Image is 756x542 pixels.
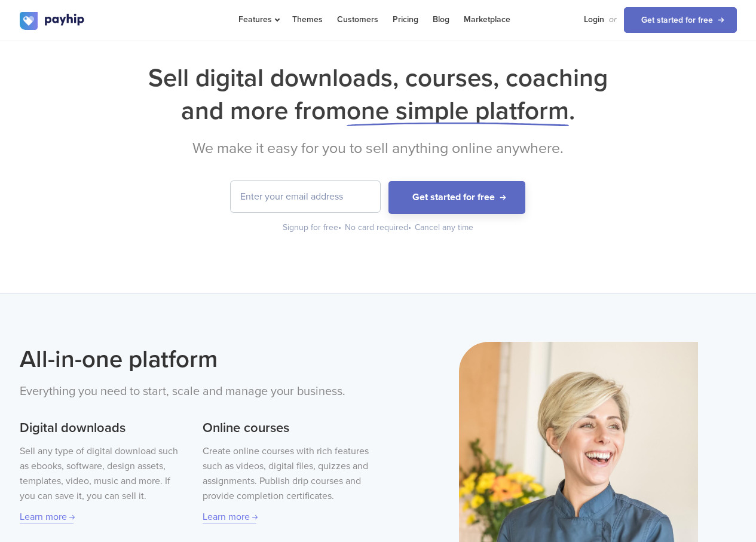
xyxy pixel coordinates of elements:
p: Sell any type of digital download such as ebooks, software, design assets, templates, video, musi... [20,444,186,504]
a: Learn more [203,511,256,523]
button: Get started for free [388,181,525,214]
a: Learn more [20,511,74,523]
span: one simple platform [347,96,569,126]
img: logo.svg [20,12,85,30]
span: • [408,222,411,232]
p: Create online courses with rich features such as videos, digital files, quizzes and assignments. ... [203,444,369,504]
h3: Digital downloads [20,419,186,438]
h1: Sell digital downloads, courses, coaching and more from [20,62,737,127]
span: • [338,222,341,232]
h2: We make it easy for you to sell anything online anywhere. [20,139,737,157]
input: Enter your email address [231,181,380,212]
div: No card required [345,222,412,234]
h2: All-in-one platform [20,342,369,376]
a: Get started for free [624,7,737,33]
h3: Online courses [203,419,369,438]
div: Signup for free [283,222,342,234]
div: Cancel any time [415,222,473,234]
span: . [569,96,575,126]
span: Features [238,14,278,25]
p: Everything you need to start, scale and manage your business. [20,382,369,401]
